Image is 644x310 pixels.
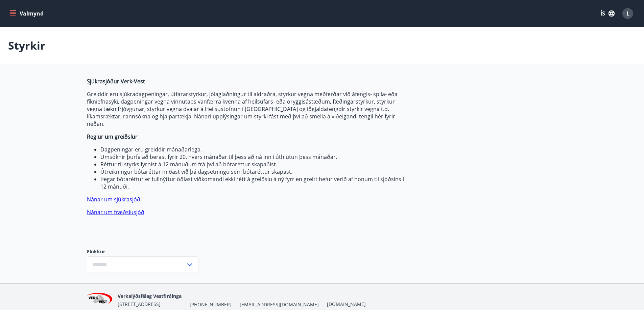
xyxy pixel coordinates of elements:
a: Nánar um sjúkrasjóð [87,196,140,203]
li: Útreikningur bótaréttar miðast við þá dagsetningu sem bótaréttur skapast. [100,168,406,175]
button: menu [8,7,46,20]
a: Nánar um fræðslusjóð [87,208,144,216]
p: Styrkir [8,38,45,53]
a: [DOMAIN_NAME] [327,301,366,307]
li: Umsóknir þurfa að berast fyrir 20. hvers mánaðar til þess að ná inn í úthlutun þess mánaðar. [100,153,406,161]
span: L [626,10,629,17]
span: Verkalýðsfélag Vestfirðinga [118,293,182,299]
span: [PHONE_NUMBER] [190,301,232,308]
button: L [620,5,636,22]
li: Réttur til styrks fyrnist á 12 mánuðum frá því að bótaréttur skapaðist. [100,161,406,168]
label: Flokkur [87,248,198,255]
strong: Reglur um greiðslur [87,133,138,140]
button: ÍS [597,7,618,20]
strong: Sjúkrasjóður Verk-Vest [87,78,145,85]
li: Þegar bótaréttur er fullnýttur öðlast viðkomandi ekki rétt á greiðslu á ný fyrr en greitt hefur v... [100,175,406,190]
span: [EMAIL_ADDRESS][DOMAIN_NAME] [240,301,319,308]
span: [STREET_ADDRESS] [118,301,161,307]
li: Dagpeningar eru greiddir mánaðarlega. [100,146,406,153]
img: jihgzMk4dcgjRAW2aMgpbAqQEG7LZi0j9dOLAUvz.png [87,293,113,307]
p: Greiddir eru sjúkradagpeningar, útfararstyrkur, jólaglaðningur til aldraðra, styrkur vegna meðfer... [87,90,406,128]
